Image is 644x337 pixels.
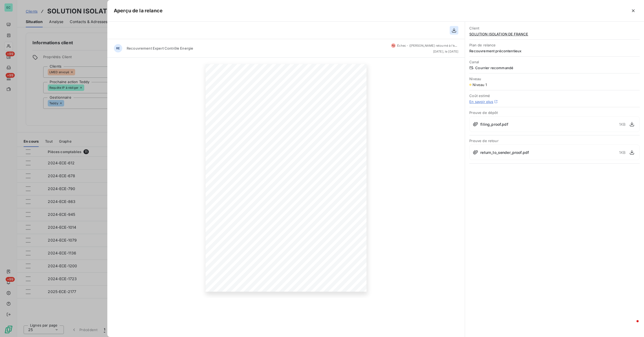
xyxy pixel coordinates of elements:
[433,50,459,53] span: [DATE], le [DATE]
[469,60,640,64] span: Canal
[292,116,315,118] span: [GEOGRAPHIC_DATA]
[220,77,256,78] span: [STREET_ADDRESS][PERSON_NAME]
[397,44,469,47] span: Échec - ([PERSON_NAME] retourné à l’expéditeur)
[333,97,356,99] span: 87278637110190870000 1/1
[292,111,320,113] span: [STREET_ADDRESS]
[114,7,163,14] h5: Aperçu de la relance
[220,75,244,76] span: Expert Contrôle Energie
[480,121,508,127] span: filing_proof.pdf
[469,99,493,104] a: En savoir plus
[292,109,334,111] span: SOLUTION ISOLATION DE FRANCE
[469,110,640,115] span: Preuve de dépôt
[469,43,640,47] span: Plan de relance
[127,46,193,50] span: Recouvrement Expert Contrôle Energie
[292,113,330,116] span: 75116 [GEOGRAPHIC_DATA]
[480,150,529,155] span: return_to_sender_proof.pdf
[220,83,236,85] span: [GEOGRAPHIC_DATA]
[626,319,639,332] iframe: Intercom live chat
[473,83,487,87] span: Niveau 1
[619,150,625,155] span: 1 KB
[469,49,640,53] span: Recouvrement précontentieux
[220,82,243,83] span: 92300 LEVALLOIS PERRET
[469,66,640,70] span: Courrier recommandé
[619,121,625,127] span: 1 KB
[469,26,640,30] span: Client
[341,99,354,101] span: D.55615312764
[469,94,640,98] span: Coût estimé
[469,139,640,143] span: Preuve de retour
[114,44,122,53] div: RE
[469,77,640,81] span: Niveau
[469,32,640,36] span: SOLUTION ISOLATION DE FRANCE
